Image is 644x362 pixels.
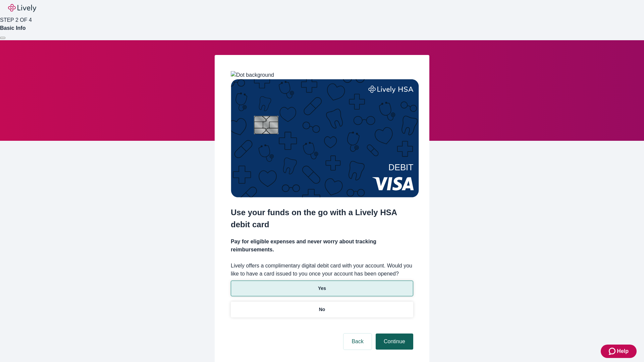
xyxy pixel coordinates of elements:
[231,79,419,197] img: Debit card
[319,306,325,313] p: No
[8,4,36,12] img: Lively
[231,71,274,79] img: Dot background
[231,281,413,296] button: Yes
[231,302,413,317] button: No
[376,334,413,350] button: Continue
[601,345,637,358] button: Zendesk support iconHelp
[617,347,629,355] span: Help
[609,347,617,355] svg: Zendesk support icon
[318,285,326,292] p: Yes
[231,238,413,254] h4: Pay for eligible expenses and never worry about tracking reimbursements.
[231,262,413,278] label: Lively offers a complimentary digital debit card with your account. Would you like to have a card...
[343,334,372,350] button: Back
[231,206,413,231] h2: Use your funds on the go with a Lively HSA debit card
